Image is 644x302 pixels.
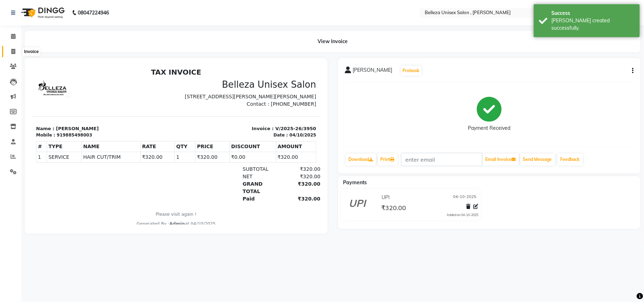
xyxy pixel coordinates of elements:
[164,76,198,87] th: PRICE
[382,194,390,201] span: UPI
[198,87,244,98] td: ₹0.00
[4,146,284,152] p: Please visit again !
[164,87,198,98] td: ₹320.00
[248,130,289,138] div: ₹320.00
[149,35,284,43] p: Contact : [PHONE_NUMBER]
[551,10,634,17] div: Success
[15,87,50,98] td: SERVICE
[483,153,519,165] button: Email Invoice
[346,153,376,165] a: Download
[248,108,289,115] div: ₹320.00
[207,130,248,138] div: Paid
[558,153,583,165] a: Feedback
[138,156,153,161] span: Admin
[257,67,284,73] div: 04/10/2025
[401,66,422,76] button: Prebook
[207,108,248,115] div: NET
[109,76,143,87] th: RATE
[143,76,164,87] th: QTY
[4,3,284,11] h2: TAX INVOICE
[51,88,107,96] span: HAIR CUT/TRIM
[18,3,66,23] img: logo
[468,125,510,132] div: Payment Received
[25,67,60,73] div: 919885498003
[401,153,482,166] input: enter email
[447,213,478,217] div: Added on 04-10-2025
[50,76,109,87] th: NAME
[378,153,398,165] a: Print
[353,66,393,76] span: [PERSON_NAME]
[453,194,476,201] span: 04-10-2025
[5,76,15,87] th: #
[22,48,40,56] div: Invoice
[4,67,23,73] div: Mobile :
[520,153,555,165] button: Send Message
[242,67,256,73] div: Date :
[25,31,640,52] div: View Invoice
[244,87,284,98] td: ₹320.00
[248,115,289,130] div: ₹320.00
[4,156,284,162] div: Generated By : at 04/10/2025
[4,60,140,67] p: Name : [PERSON_NAME]
[15,76,50,87] th: TYPE
[248,100,289,108] div: ₹320.00
[149,14,284,25] h3: Belleza Unisex Salon
[381,204,406,214] span: ₹320.00
[78,3,109,23] b: 08047224946
[207,115,248,130] div: GRAND TOTAL
[343,179,367,186] span: Payments
[149,28,284,35] p: [STREET_ADDRESS][PERSON_NAME][PERSON_NAME]
[551,17,634,32] div: Bill created successfully.
[149,60,284,67] p: Invoice : V/2025-26/3950
[244,76,284,87] th: AMOUNT
[207,100,248,108] div: SUBTOTAL
[5,87,15,98] td: 1
[143,87,164,98] td: 1
[198,76,244,87] th: DISCOUNT
[109,87,143,98] td: ₹320.00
